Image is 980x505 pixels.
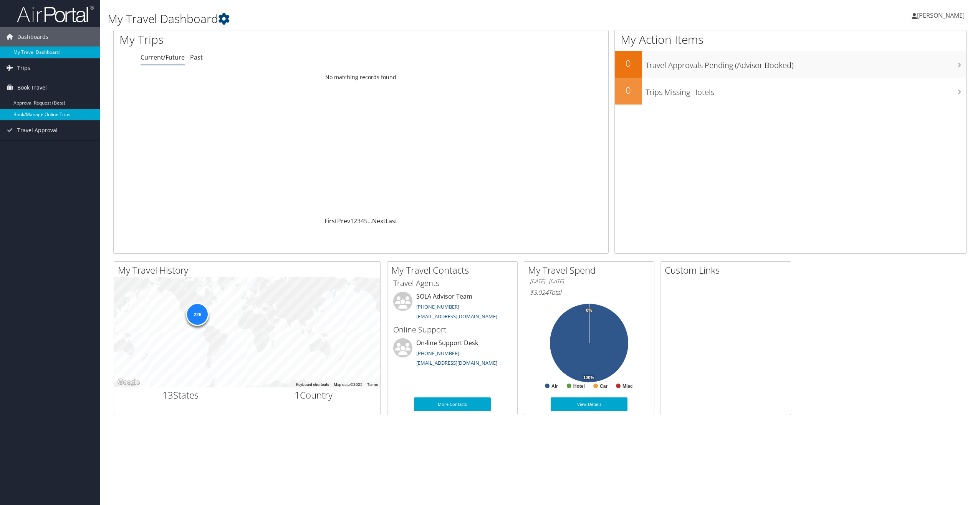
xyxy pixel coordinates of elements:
h2: My Travel Spend [528,264,654,277]
img: Google [116,377,141,387]
h1: My Action Items [615,32,966,48]
a: [EMAIL_ADDRESS][DOMAIN_NAME] [416,359,497,366]
span: Travel Approval [17,121,58,140]
td: No matching records found [114,70,608,84]
a: 3 [357,217,361,225]
h2: Country [253,389,375,402]
div: 226 [186,303,209,326]
a: 4 [361,217,364,225]
li: SOLA Advisor Team [389,292,515,323]
span: 1 [295,389,300,401]
h2: States [120,389,242,402]
h2: My Travel History [118,264,380,277]
a: Past [190,53,203,61]
li: On-line Support Desk [389,338,515,370]
a: Current/Future [141,53,185,61]
h3: Online Support [393,324,512,335]
a: Open this area in Google Maps (opens a new window) [116,377,141,387]
a: Last [386,217,397,225]
h3: Travel Approvals Pending (Advisor Booked) [646,56,966,71]
h2: 0 [615,57,642,70]
a: 2 [354,217,357,225]
text: Car [600,384,608,389]
text: Misc [622,384,633,389]
span: Trips [17,58,30,78]
tspan: 100% [583,375,594,380]
a: [PERSON_NAME] [912,4,972,27]
button: Keyboard shortcuts [296,382,329,387]
a: View Details [551,397,627,411]
h2: Custom Links [665,264,791,277]
a: Terms (opens in new tab) [367,382,378,387]
a: [EMAIL_ADDRESS][DOMAIN_NAME] [416,313,497,320]
h1: My Trips [119,32,396,48]
span: $3,024 [530,288,548,297]
span: Book Travel [17,78,47,97]
span: Dashboards [17,27,48,47]
a: First [324,217,337,225]
span: Map data ©2025 [334,382,363,387]
h3: Trips Missing Hotels [646,83,966,98]
a: [PHONE_NUMBER] [416,350,459,357]
a: Prev [337,217,350,225]
a: 5 [364,217,367,225]
span: 13 [162,389,173,401]
span: [PERSON_NAME] [917,11,965,20]
h6: Total [530,288,648,297]
h3: Travel Agents [393,278,512,289]
a: [PHONE_NUMBER] [416,303,459,310]
h6: [DATE] - [DATE] [530,278,648,285]
a: More Contacts [414,397,491,411]
a: Next [372,217,386,225]
span: … [367,217,372,225]
a: 0Trips Missing Hotels [615,78,966,105]
tspan: 0% [586,308,592,313]
text: Hotel [573,384,585,389]
h1: My Travel Dashboard [108,11,684,27]
a: 1 [350,217,354,225]
h2: 0 [615,84,642,97]
img: airportal-logo.png [17,5,94,23]
h2: My Travel Contacts [391,264,517,277]
text: Air [551,384,558,389]
a: 0Travel Approvals Pending (Advisor Booked) [615,51,966,78]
